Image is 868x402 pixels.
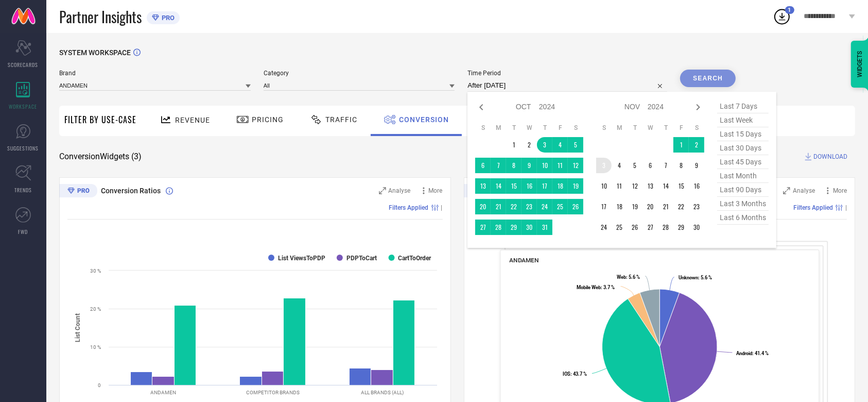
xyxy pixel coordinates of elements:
span: last 15 days [717,127,769,141]
text: PDPToCart [346,255,377,262]
th: Sunday [475,124,491,132]
div: Previous month [475,101,488,113]
td: Fri Oct 04 2024 [552,137,568,153]
span: last 3 months [717,197,769,211]
input: Select time period [467,79,667,92]
td: Mon Nov 04 2024 [612,158,627,173]
span: Category [264,70,455,77]
span: Analyse [793,187,815,194]
td: Sun Nov 24 2024 [596,220,612,235]
td: Sat Nov 09 2024 [689,158,704,173]
span: 1 [788,7,791,13]
td: Sun Oct 13 2024 [475,178,491,194]
text: ANDAMEN [150,390,176,395]
td: Wed Oct 09 2024 [522,158,537,173]
tspan: Android [736,350,752,356]
td: Sun Oct 20 2024 [475,199,491,214]
span: SUGGESTIONS [8,144,39,152]
td: Mon Nov 11 2024 [612,178,627,194]
tspan: List Count [74,313,81,342]
text: 0 [98,382,101,388]
span: Revenue [175,116,210,124]
text: COMPETITOR BRANDS [246,390,300,395]
td: Sat Oct 12 2024 [568,158,583,173]
text: 20 % [90,306,101,312]
span: last 6 months [717,211,769,225]
text: CartToOrder [398,255,432,262]
td: Fri Oct 18 2024 [552,178,568,194]
span: Analyse [389,187,411,194]
td: Fri Oct 25 2024 [552,199,568,214]
tspan: Mobile Web [577,284,601,290]
th: Wednesday [522,124,537,132]
td: Tue Oct 08 2024 [506,158,522,173]
div: Premium [59,184,97,199]
svg: Zoom [783,187,790,194]
span: Conversion [399,115,449,124]
span: DOWNLOAD [813,152,847,162]
td: Tue Nov 26 2024 [627,220,643,235]
span: last week [717,113,769,127]
td: Wed Nov 27 2024 [643,220,658,235]
td: Fri Oct 11 2024 [552,158,568,173]
td: Thu Nov 14 2024 [658,178,673,194]
span: More [833,187,847,194]
span: More [429,187,443,194]
td: Wed Oct 16 2024 [522,178,537,194]
th: Friday [552,124,568,132]
th: Thursday [537,124,552,132]
text: : 5.6 % [616,274,639,280]
span: Conversion Widgets ( 3 ) [59,152,142,162]
td: Wed Nov 20 2024 [643,199,658,214]
td: Wed Nov 06 2024 [643,158,658,173]
td: Thu Oct 24 2024 [537,199,552,214]
span: SYSTEM WORKSPACE [59,48,131,57]
span: PRO [159,14,175,22]
th: Tuesday [506,124,522,132]
td: Thu Oct 03 2024 [537,137,552,153]
td: Mon Oct 28 2024 [491,220,506,235]
text: : 41.4 % [736,350,769,356]
span: Pricing [252,115,284,124]
td: Tue Oct 22 2024 [506,199,522,214]
span: last 7 days [717,99,769,113]
tspan: Unknown [679,275,698,280]
div: Open download list [773,7,791,26]
td: Tue Nov 05 2024 [627,158,643,173]
td: Sat Nov 30 2024 [689,220,704,235]
td: Sun Nov 03 2024 [596,158,612,173]
td: Thu Oct 17 2024 [537,178,552,194]
td: Mon Nov 25 2024 [612,220,627,235]
div: Next month [692,101,704,113]
td: Tue Nov 19 2024 [627,199,643,214]
td: Wed Oct 02 2024 [522,137,537,153]
td: Sun Nov 17 2024 [596,199,612,214]
svg: Zoom [379,187,386,194]
td: Thu Nov 07 2024 [658,158,673,173]
span: TRENDS [14,186,32,194]
td: Mon Oct 21 2024 [491,199,506,214]
th: Friday [673,124,689,132]
td: Sat Oct 05 2024 [568,137,583,153]
span: WORKSPACE [9,103,38,110]
td: Fri Nov 22 2024 [673,199,689,214]
td: Sat Oct 19 2024 [568,178,583,194]
tspan: IOS [563,371,570,377]
td: Tue Oct 15 2024 [506,178,522,194]
span: SCORECARDS [8,61,39,69]
th: Saturday [689,124,704,132]
span: FWD [19,228,28,236]
span: Filter By Use-Case [64,113,136,126]
td: Sat Nov 16 2024 [689,178,704,194]
span: Filters Applied [793,204,833,211]
td: Mon Oct 07 2024 [491,158,506,173]
th: Monday [491,124,506,132]
td: Fri Nov 29 2024 [673,220,689,235]
th: Thursday [658,124,673,132]
text: : 5.6 % [679,275,712,280]
td: Fri Nov 08 2024 [673,158,689,173]
span: last 30 days [717,141,769,155]
td: Sun Oct 27 2024 [475,220,491,235]
th: Tuesday [627,124,643,132]
td: Mon Oct 14 2024 [491,178,506,194]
